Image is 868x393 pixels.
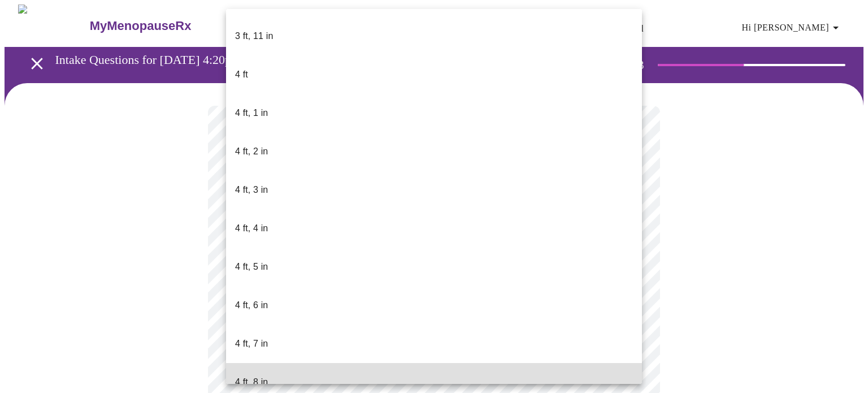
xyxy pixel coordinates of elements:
[235,260,268,274] p: 4 ft, 5 in
[235,106,268,120] p: 4 ft, 1 in
[235,145,268,158] p: 4 ft, 2 in
[235,68,248,81] p: 4 ft
[235,375,268,389] p: 4 ft, 8 in
[235,299,268,312] p: 4 ft, 6 in
[235,183,268,197] p: 4 ft, 3 in
[235,29,273,43] p: 3 ft, 11 in
[235,337,268,351] p: 4 ft, 7 in
[235,222,268,235] p: 4 ft, 4 in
